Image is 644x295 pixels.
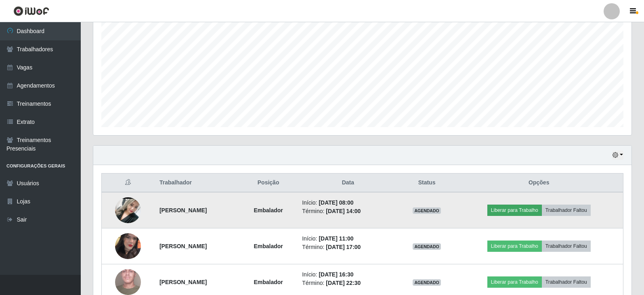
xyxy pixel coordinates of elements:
span: AGENDADO [413,243,441,250]
li: Término: [302,279,394,287]
strong: [PERSON_NAME] [159,243,207,249]
strong: Embalador [254,243,283,249]
span: AGENDADO [413,279,441,286]
strong: [PERSON_NAME] [159,207,207,213]
time: [DATE] 08:00 [319,199,353,206]
li: Término: [302,243,394,251]
button: Liberar para Trabalho [487,276,542,288]
th: Data [297,174,399,192]
strong: Embalador [254,279,283,285]
img: 1755712424414.jpeg [115,182,141,239]
strong: Embalador [254,207,283,213]
button: Trabalhador Faltou [542,205,591,216]
li: Término: [302,207,394,215]
time: [DATE] 17:00 [326,244,361,250]
button: Trabalhador Faltou [542,276,591,288]
time: [DATE] 22:30 [326,280,361,286]
time: [DATE] 11:00 [319,235,353,242]
img: CoreUI Logo [13,6,49,16]
th: Opções [455,174,623,192]
strong: [PERSON_NAME] [159,279,207,285]
th: Trabalhador [155,174,239,192]
li: Início: [302,199,394,207]
button: Trabalhador Faltou [542,241,591,252]
li: Início: [302,234,394,243]
button: Liberar para Trabalho [487,205,542,216]
img: 1726940433587.jpeg [115,223,141,269]
th: Status [399,174,455,192]
time: [DATE] 16:30 [319,271,353,278]
button: Liberar para Trabalho [487,241,542,252]
time: [DATE] 14:00 [326,208,361,214]
span: AGENDADO [413,207,441,214]
li: Início: [302,270,394,279]
th: Posição [239,174,297,192]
